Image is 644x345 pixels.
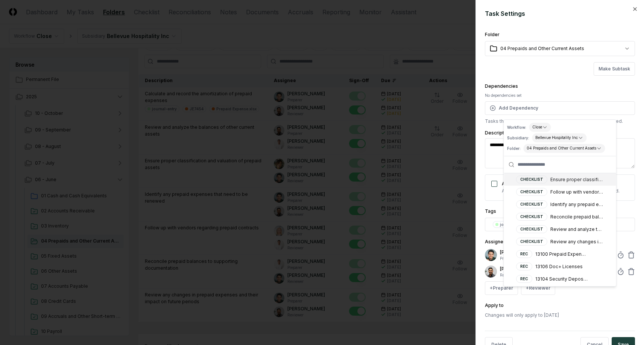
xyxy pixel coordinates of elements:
[485,83,518,89] label: Dependencies
[516,250,532,258] div: REC
[485,118,635,125] p: Tasks that must be completed before this task can be started.
[485,131,635,135] label: Description
[521,281,555,295] button: +Reviewer
[500,256,556,261] p: Preparer
[550,201,603,208] div: Identify any prepaid expenses that need to be renewed
[516,213,547,221] div: CHECKLIST
[485,239,509,244] label: Assignees
[516,225,547,233] div: CHECKLIST
[500,266,556,272] p: [PERSON_NAME]
[485,266,497,278] img: d09822cc-9b6d-4858-8d66-9570c114c672_eec49429-a748-49a0-a6ec-c7bd01c6482e.png
[507,125,526,130] div: Workflow:
[516,176,547,183] div: CHECKLIST
[500,249,556,256] p: [PERSON_NAME]
[507,135,529,141] div: Subsidiary:
[507,146,521,151] div: Folder:
[550,176,603,183] div: Ensure proper classification and valuation of prepaid assets
[516,238,547,246] div: CHECKLIST
[500,272,556,278] p: Reviewer
[535,263,583,270] div: 13106 Doc+ Licenses
[485,302,504,308] label: Apply to
[485,101,635,115] button: Add Dependency
[504,173,616,286] div: Suggestions
[516,188,547,196] div: CHECKLIST
[485,312,635,319] p: Changes will only apply to [DATE]
[516,263,532,270] div: REC
[485,249,497,261] img: d09822cc-9b6d-4858-8d66-9570c114c672_298d096e-1de5-4289-afae-be4cc58aa7ae.png
[500,222,531,227] div: journal-entry
[485,93,635,98] div: No dependencies set
[516,275,532,283] div: REC
[485,281,518,295] button: +Preparer
[516,200,547,208] div: CHECKLIST
[485,32,500,37] label: Folder
[550,238,603,245] div: Review any changes in prepaid expenses and their impact on future periods
[485,208,496,214] label: Tags
[550,226,603,233] div: Review and analyze the balances of other current assets
[535,251,588,258] div: 13100 Prepaid Expenses
[485,9,635,18] h2: Task Settings
[502,188,620,194] p: Automatically sign off when subtasks are completed.
[594,62,635,76] button: Make Subtask
[550,189,603,195] div: Follow up with vendors regarding prepaid contracts
[502,181,532,186] label: Auto sign-off
[550,214,603,220] div: Reconcile prepaid balances to supporting documentation
[535,276,588,282] div: 13104 Security Deposits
